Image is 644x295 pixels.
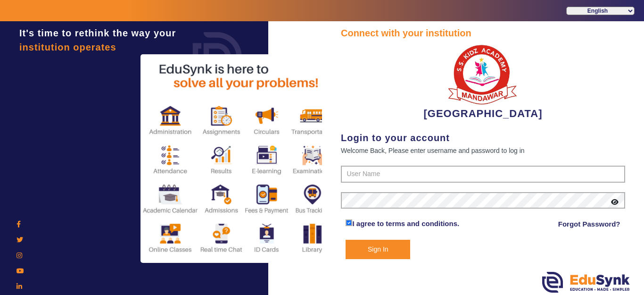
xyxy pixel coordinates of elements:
img: b9104f0a-387a-4379-b368-ffa933cda262 [447,40,518,106]
button: Sign In [346,240,410,259]
span: institution operates [19,42,116,52]
a: Forgot Password? [558,219,620,230]
div: Connect with your institution [341,26,625,40]
img: edusynk.png [542,272,630,293]
a: I agree to terms and conditions. [352,219,459,228]
div: Login to your account [341,131,625,145]
div: [GEOGRAPHIC_DATA] [341,40,625,121]
input: User Name [341,166,625,183]
img: login2.png [140,54,339,263]
span: It's time to rethink the way your [19,28,176,38]
img: login.png [182,21,253,92]
div: Welcome Back, Please enter username and password to log in [341,145,625,156]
